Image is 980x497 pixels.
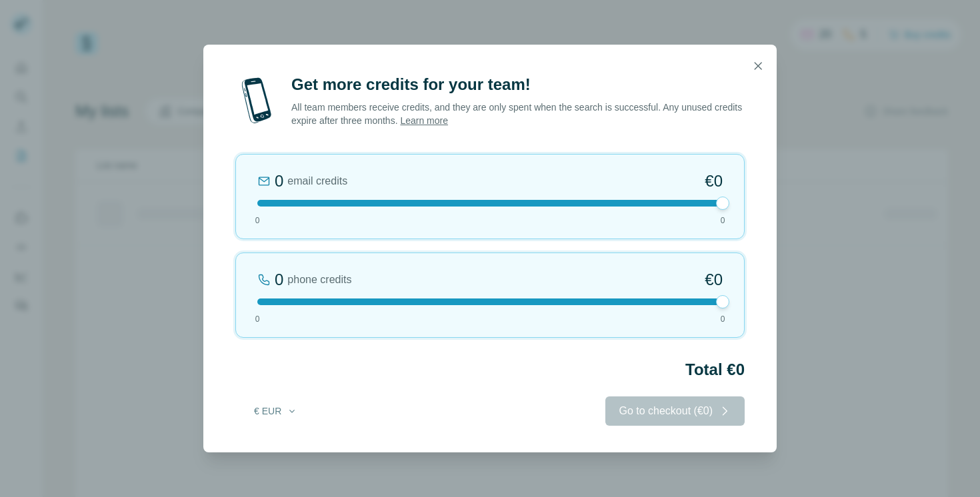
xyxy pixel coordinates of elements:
div: 0 [275,269,283,290]
span: 0 [721,215,725,227]
span: 0 [721,313,725,325]
span: €0 [705,171,723,192]
span: email credits [287,173,347,189]
h2: Total €0 [235,359,745,380]
img: mobile-phone [235,74,278,127]
span: 0 [255,215,260,227]
span: €0 [705,269,723,290]
p: All team members receive credits, and they are only spent when the search is successful. Any unus... [291,101,745,127]
span: phone credits [287,272,351,288]
a: Learn more [400,115,448,126]
button: € EUR [245,399,307,423]
span: 0 [255,313,260,325]
div: 0 [275,171,283,192]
